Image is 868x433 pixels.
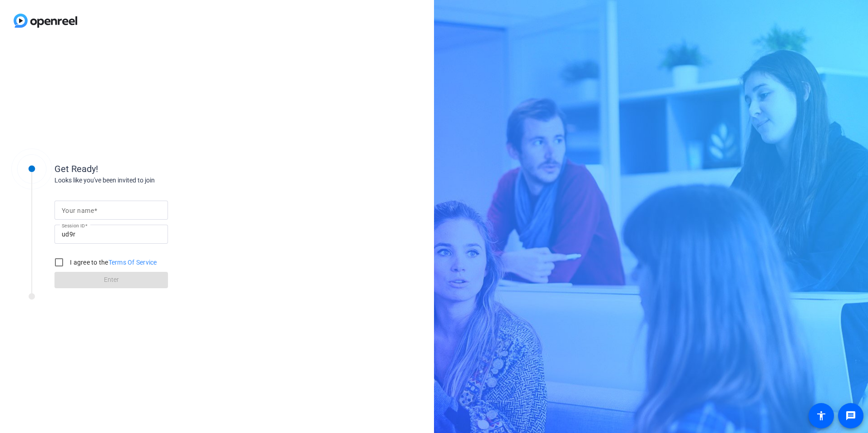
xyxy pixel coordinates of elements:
[816,410,827,421] mat-icon: accessibility
[108,259,157,266] a: Terms Of Service
[62,207,94,214] mat-label: Your name
[54,176,236,185] div: Looks like you've been invited to join
[54,162,236,176] div: Get Ready!
[845,410,856,421] mat-icon: message
[62,223,85,228] mat-label: Session ID
[68,258,157,267] label: I agree to the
